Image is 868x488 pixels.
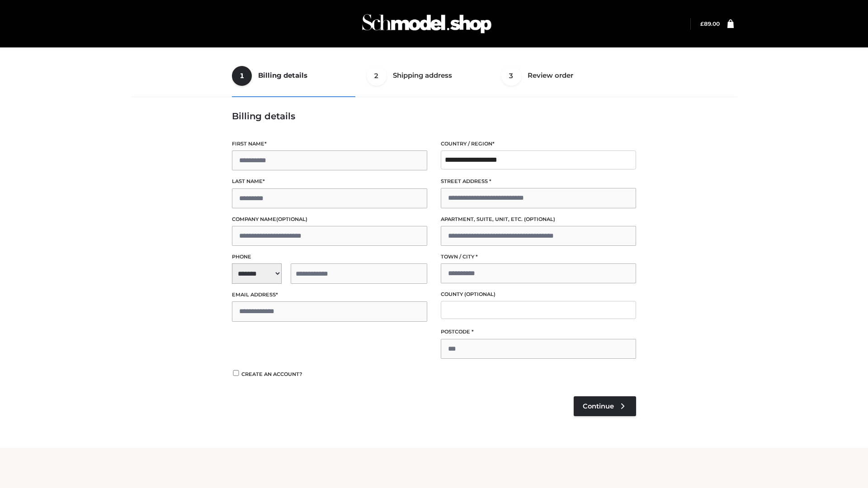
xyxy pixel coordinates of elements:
[232,177,427,186] label: Last name
[232,253,427,261] label: Phone
[574,396,636,416] a: Continue
[524,216,555,222] span: (optional)
[441,177,636,186] label: Street address
[441,215,636,224] label: Apartment, suite, unit, etc.
[441,253,636,261] label: Town / City
[441,140,636,148] label: Country / Region
[232,111,636,122] h3: Billing details
[359,6,495,42] img: Schmodel Admin 964
[441,290,636,299] label: County
[241,371,302,377] span: Create an account?
[232,370,240,376] input: Create an account?
[464,291,495,297] span: (optional)
[276,216,307,222] span: (optional)
[232,140,427,148] label: First name
[700,20,704,27] span: £
[232,291,427,299] label: Email address
[441,328,636,336] label: Postcode
[700,20,720,27] a: £89.00
[583,402,614,410] span: Continue
[700,20,720,27] bdi: 89.00
[232,215,427,224] label: Company name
